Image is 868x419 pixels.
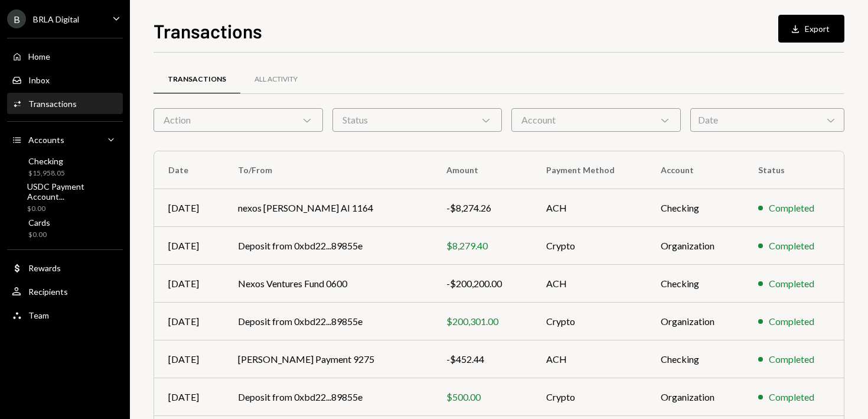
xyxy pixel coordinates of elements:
td: ACH [532,265,647,303]
div: Date [690,108,844,132]
div: $0.00 [28,230,50,240]
td: Deposit from 0xbd22...89855e [224,227,432,265]
div: Completed [769,277,814,291]
h1: Transactions [154,19,262,43]
div: Action [154,108,323,132]
button: Export [778,15,844,43]
div: [DATE] [168,277,210,291]
div: Transactions [28,99,77,109]
td: Checking [647,265,744,303]
div: [DATE] [168,314,210,329]
td: Organization [647,378,744,416]
a: Rewards [7,257,123,278]
div: Home [28,51,50,61]
div: Transactions [168,74,226,85]
td: Deposit from 0xbd22...89855e [224,378,432,416]
a: Accounts [7,129,123,150]
th: Date [154,151,224,189]
div: B [7,9,26,28]
div: -$8,274.26 [446,201,517,215]
td: nexos [PERSON_NAME] AI 1164 [224,189,432,227]
td: Organization [647,227,744,265]
div: All Activity [254,74,298,85]
td: ACH [532,189,647,227]
div: Status [332,108,502,132]
div: Completed [769,239,814,253]
a: Cards$0.00 [7,214,123,242]
div: $8,279.40 [446,239,517,253]
a: Transactions [7,93,123,114]
div: Completed [769,201,814,215]
div: -$452.44 [446,352,517,366]
th: Status [744,151,844,189]
div: Inbox [28,75,50,85]
td: Deposit from 0xbd22...89855e [224,303,432,340]
td: [PERSON_NAME] Payment 9275 [224,340,432,378]
td: Crypto [532,378,647,416]
th: To/From [224,151,432,189]
a: All Activity [240,64,312,95]
a: USDC Payment Account...$0.00 [7,183,123,212]
div: [DATE] [168,390,210,404]
th: Payment Method [532,151,647,189]
div: Team [28,310,49,320]
td: Nexos Ventures Fund 0600 [224,265,432,303]
div: BRLA Digital [33,14,79,24]
th: Amount [432,151,531,189]
div: USDC Payment Account... [27,181,118,202]
div: Checking [28,156,65,166]
a: Team [7,304,123,326]
div: Completed [769,390,814,404]
a: Recipients [7,281,123,302]
div: [DATE] [168,239,210,253]
div: -$200,200.00 [446,277,517,291]
div: Rewards [28,263,61,273]
td: Crypto [532,227,647,265]
div: $15,958.05 [28,168,65,178]
th: Account [647,151,744,189]
div: Cards [28,217,50,228]
div: Completed [769,314,814,329]
div: Accounts [28,135,64,145]
a: Home [7,46,123,67]
td: Checking [647,189,744,227]
div: Account [511,108,681,132]
div: Completed [769,352,814,366]
div: [DATE] [168,201,210,215]
div: $200,301.00 [446,314,517,329]
a: Inbox [7,69,123,90]
div: $500.00 [446,390,517,404]
td: Crypto [532,303,647,340]
div: Recipients [28,287,68,297]
a: Checking$15,958.05 [7,152,123,181]
td: Organization [647,303,744,340]
a: Transactions [154,64,240,95]
div: $0.00 [27,204,118,214]
td: ACH [532,340,647,378]
div: [DATE] [168,352,210,366]
td: Checking [647,340,744,378]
